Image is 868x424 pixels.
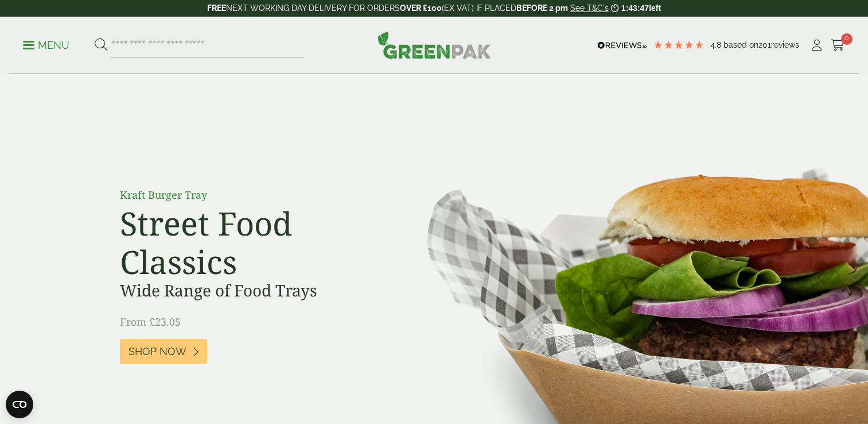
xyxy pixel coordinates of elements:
[758,40,771,49] span: 201
[516,3,568,13] strong: BEFORE 2 pm
[377,31,491,59] img: GreenPak Supplies
[120,339,207,364] a: Shop Now
[6,391,33,418] button: Open CMP widget
[597,41,647,49] img: REVIEWS.io
[400,3,442,13] strong: OVER £100
[120,315,181,329] span: From £23.05
[653,40,704,50] div: 4.79 Stars
[831,37,845,54] a: 0
[129,345,186,358] span: Shop Now
[809,40,824,51] i: My Account
[771,40,799,49] span: reviews
[120,204,378,281] h2: Street Food Classics
[710,40,723,49] span: 4.8
[120,281,378,300] h3: Wide Range of Food Trays
[841,33,853,45] span: 0
[831,40,845,51] i: Cart
[23,38,69,50] a: Menu
[723,40,758,49] span: Based on
[120,187,378,203] p: Kraft Burger Tray
[207,3,226,13] strong: FREE
[621,3,649,13] span: 1:43:47
[649,3,661,13] span: left
[23,38,69,52] p: Menu
[570,3,609,13] a: See T&C's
